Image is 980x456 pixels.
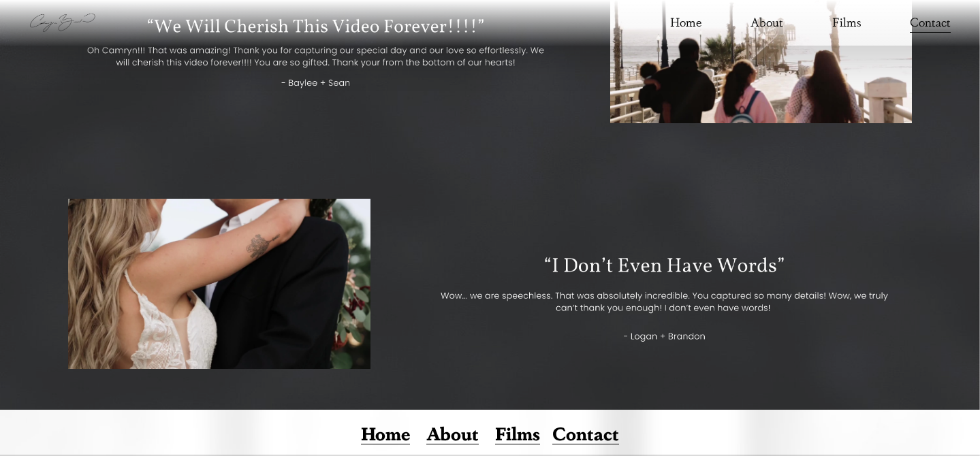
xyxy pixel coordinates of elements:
a: About [750,12,783,33]
a: Films [495,425,540,442]
a: About [426,425,479,442]
a: Home [361,425,410,442]
a: Contact [552,425,619,442]
a: Contact [910,12,951,33]
img: Camryn Bradshaw Films [29,10,95,35]
a: Films [832,12,861,33]
a: Home [670,12,701,33]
